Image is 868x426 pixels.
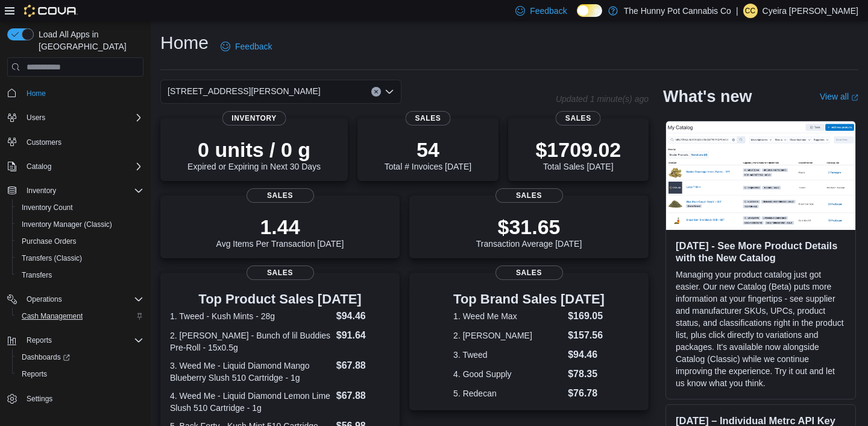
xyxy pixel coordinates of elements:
button: Customers [2,133,148,151]
button: Transfers [12,267,148,284]
p: 54 [385,138,471,162]
span: Inventory Manager (Classic) [22,220,112,229]
a: Customers [22,135,66,150]
span: Home [22,85,143,100]
button: Catalog [2,158,148,175]
dt: 5. Redecan [453,387,563,399]
span: Transfers (Classic) [22,253,82,263]
span: [STREET_ADDRESS][PERSON_NAME] [168,84,321,98]
div: Transaction Average [DATE] [476,215,582,249]
span: Purchase Orders [17,234,143,249]
button: Users [22,110,50,125]
a: Cash Management [17,309,87,323]
button: Settings [2,390,148,407]
span: Operations [27,294,62,304]
span: Settings [22,391,143,406]
h3: Top Brand Sales [DATE] [453,292,605,307]
p: $31.65 [476,215,582,239]
dd: $76.78 [568,386,605,401]
button: Reports [12,366,148,383]
span: Sales [556,111,601,126]
a: View allExternal link [820,92,858,101]
button: Inventory [2,182,148,199]
p: 0 units / 0 g [187,138,321,162]
button: Clear input [371,87,381,97]
a: Settings [22,392,57,406]
h2: What's new [663,87,752,106]
a: Reports [17,367,52,381]
a: Dashboards [17,350,75,364]
span: Inventory [27,186,56,196]
a: Transfers (Classic) [17,251,87,265]
button: Reports [22,333,57,348]
button: Catalog [22,159,56,174]
span: Dark Mode [577,17,577,17]
dt: 2. [PERSON_NAME] - Bunch of lil Buddies Pre-Roll - 15x0.5g [170,329,332,354]
span: Reports [22,333,143,348]
p: $1709.02 [535,138,621,162]
span: Sales [495,265,563,280]
button: Reports [2,332,148,349]
span: Catalog [27,162,51,171]
span: Dashboards [17,350,143,364]
button: Operations [2,291,148,308]
div: Total # Invoices [DATE] [385,138,471,171]
a: Dashboards [12,349,148,366]
dt: 1. Tweed - Kush Mints - 28g [170,310,332,322]
dt: 3. Weed Me - Liquid Diamond Mango Blueberry Slush 510 Cartridge - 1g [170,360,332,384]
span: Customers [22,135,143,150]
a: Inventory Count [17,200,78,215]
span: Users [22,110,143,125]
button: Purchase Orders [12,233,148,250]
span: Load All Apps in [GEOGRAPHIC_DATA] [34,28,143,52]
button: Home [2,84,148,101]
dd: $67.88 [336,358,390,373]
dt: 3. Tweed [453,349,563,361]
span: Cash Management [17,309,143,323]
span: Reports [17,367,143,381]
dt: 2. [PERSON_NAME] [453,329,563,342]
button: Inventory [22,183,61,198]
span: Inventory Count [17,200,143,215]
span: Users [27,113,45,122]
span: Feedback [235,40,272,52]
span: Catalog [22,159,143,174]
span: Inventory Manager (Classic) [17,217,143,232]
span: Transfers (Classic) [17,251,143,265]
h3: Top Product Sales [DATE] [170,292,390,307]
button: Users [2,109,148,126]
p: 1.44 [216,215,344,239]
span: Feedback [530,5,567,17]
div: Total Sales [DATE] [535,138,621,171]
img: Cova [24,5,78,17]
p: Updated 1 minute(s) ago [556,94,649,104]
span: Settings [27,394,52,404]
span: Cash Management [22,311,83,321]
button: Operations [22,292,67,307]
div: Expired or Expiring in Next 30 Days [187,138,321,171]
dt: 4. Weed Me - Liquid Diamond Lemon Lime Slush 510 Cartridge - 1g [170,390,332,414]
input: Dark Mode [577,4,602,17]
span: Customers [27,138,61,147]
a: Purchase Orders [17,234,81,249]
a: Feedback [216,34,277,59]
span: CC [745,4,755,18]
div: Avg Items Per Transaction [DATE] [216,215,344,249]
span: Reports [27,335,52,345]
dd: $67.88 [336,389,390,403]
dd: $157.56 [568,328,605,343]
dd: $91.64 [336,328,390,343]
p: | [736,4,738,18]
span: Sales [247,188,314,203]
span: Sales [495,188,563,203]
span: Transfers [17,268,143,282]
p: The Hunny Pot Cannabis Co [624,4,731,18]
button: Cash Management [12,308,148,325]
span: Sales [247,265,314,280]
button: Inventory Count [12,199,148,216]
span: Dashboards [22,352,70,362]
a: Home [22,86,51,101]
span: Inventory [22,183,143,198]
dd: $94.46 [336,309,390,323]
h1: Home [160,31,209,55]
